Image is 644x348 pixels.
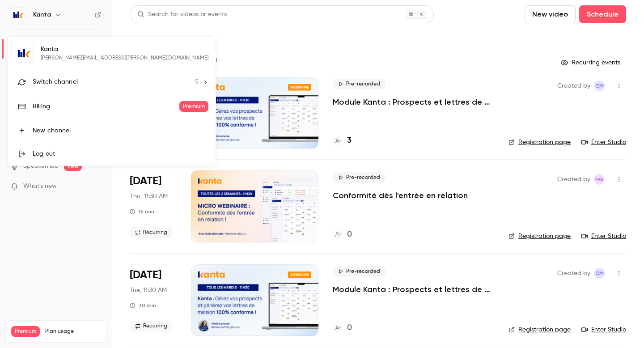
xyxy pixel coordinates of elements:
[179,101,208,112] span: Premium
[33,149,208,158] div: Log out
[33,102,179,111] div: Billing
[33,126,208,135] div: New channel
[195,77,199,87] span: 5
[33,77,78,87] span: Switch channel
